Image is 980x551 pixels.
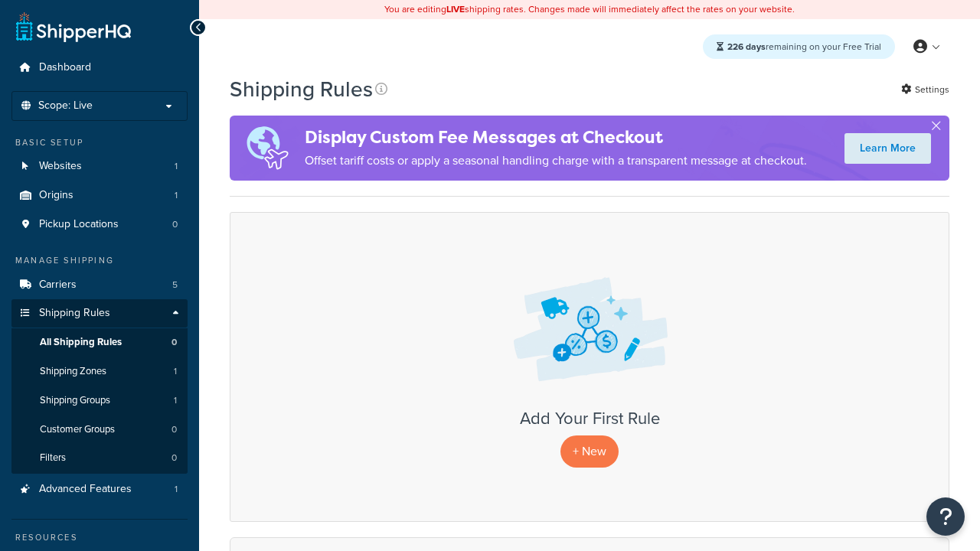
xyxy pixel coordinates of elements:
li: Shipping Rules [11,299,188,474]
li: Origins [11,181,188,210]
a: Dashboard [11,54,188,82]
span: Origins [39,189,73,202]
b: LIVE [446,2,465,16]
span: Pickup Locations [39,218,119,231]
a: Websites 1 [11,152,188,181]
span: All Shipping Rules [40,336,122,349]
li: Shipping Zones [11,357,188,386]
a: Customer Groups 0 [11,416,188,444]
span: 1 [174,365,177,378]
span: Dashboard [39,61,91,74]
span: Shipping Groups [40,394,110,407]
div: Resources [11,531,188,544]
span: 0 [171,336,177,349]
span: Filters [40,452,66,465]
li: Filters [11,444,188,472]
div: Basic Setup [11,136,188,149]
span: Carriers [39,279,77,292]
span: 0 [171,423,177,436]
li: Customer Groups [11,416,188,444]
span: Shipping Zones [40,365,106,378]
li: Carriers [11,271,188,299]
li: All Shipping Rules [11,328,188,357]
div: Manage Shipping [11,254,188,267]
a: Carriers 5 [11,271,188,299]
a: Filters 0 [11,444,188,472]
a: Settings [901,79,949,100]
a: Pickup Locations 0 [11,210,188,239]
p: Offset tariff costs or apply a seasonal handling charge with a transparent message at checkout. [305,150,807,171]
li: Pickup Locations [11,210,188,239]
a: Origins 1 [11,181,188,210]
a: Shipping Rules [11,299,188,328]
strong: 226 days [727,40,766,54]
a: Learn More [844,133,931,164]
span: 1 [175,160,178,173]
img: duties-banner-06bc72dcb5fe05cb3f9472aba00be2ae8eb53ab6f0d8bb03d382ba314ac3c341.png [230,116,305,181]
span: Customer Groups [40,423,115,436]
a: Shipping Zones 1 [11,357,188,386]
span: 0 [171,452,177,465]
div: remaining on your Free Trial [703,34,895,59]
span: Scope: Live [38,99,93,112]
a: ShipperHQ Home [16,11,131,42]
span: Websites [39,160,82,173]
a: Advanced Features 1 [11,475,188,504]
span: Shipping Rules [39,307,110,320]
p: + New [560,435,619,467]
button: Open Resource Center [926,497,965,536]
span: 0 [172,218,178,231]
h4: Display Custom Fee Messages at Checkout [305,125,807,150]
span: 1 [175,189,178,202]
li: Shipping Groups [11,386,188,415]
span: 1 [175,483,178,496]
span: 5 [172,279,178,292]
a: Shipping Groups 1 [11,386,188,415]
a: All Shipping Rules 0 [11,328,188,357]
h1: Shipping Rules [230,74,373,104]
span: 1 [174,394,177,407]
h3: Add Your First Rule [246,409,933,428]
span: Advanced Features [39,483,132,496]
li: Websites [11,152,188,181]
li: Advanced Features [11,475,188,504]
